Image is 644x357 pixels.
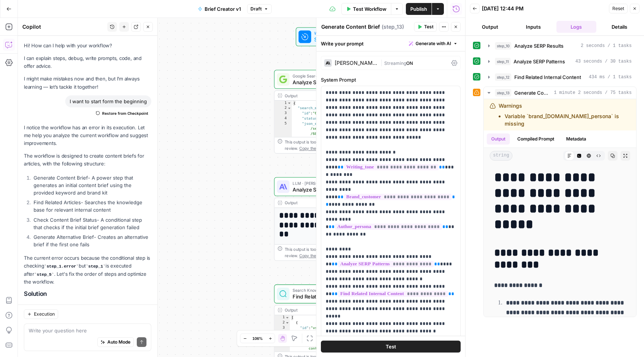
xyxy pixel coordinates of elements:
[484,56,636,67] button: 43 seconds / 30 tasks
[513,21,553,33] button: Inputs
[406,39,461,48] button: Generate with AI
[581,42,632,49] span: 2 seconds / 1 tasks
[382,23,404,31] span: ( step_13 )
[299,253,329,258] span: Copy the output
[34,199,81,205] span: Find Related Articles
[293,180,374,186] span: LLM · [PERSON_NAME] 4
[275,121,292,136] div: 5
[34,234,94,240] span: Generate Alternative Brief
[32,216,151,231] li: - A conditional step that checks if the initial brief generation failed
[293,287,373,294] span: Search Knowledge Base
[556,21,597,33] button: Logs
[285,320,290,326] span: Toggle code folding, rows 2 through 6
[24,254,151,286] p: The current error occurs because the conditional step is checking but is executed after . Let's f...
[505,113,630,127] li: Variable `brand_[DOMAIN_NAME]_persona` is missing
[335,60,378,66] div: [PERSON_NAME] 4
[34,217,97,223] span: Check Content Brief Status
[316,36,465,51] div: Write your prompt
[44,264,79,269] code: step_1.error
[341,3,391,15] button: Test Workflow
[24,54,151,70] p: I can explain steps, debug, write prompts, code, and offer advice.
[562,133,591,145] button: Metadata
[384,60,406,66] span: Streaming
[107,339,130,345] span: Auto Mode
[285,307,375,313] div: Output
[274,27,396,46] div: WorkflowSet InputsInputs
[293,186,374,193] span: Analyze SERP Patterns
[514,58,565,65] span: Analyze SERP Patterns
[293,73,373,79] span: Google Search
[34,311,55,317] span: Execution
[285,139,393,152] div: This output is too large & has been abbreviated for review. to view the full content.
[32,174,151,196] li: - A power step that generates an initial content brief using the provided keyword and brand kit
[93,109,151,118] button: Restore from Checkpoint
[32,233,151,248] li: - Creates an alternative brief if the first one fails
[24,290,151,297] h2: Solution
[487,133,510,145] button: Output
[22,23,105,31] div: Copilot
[275,101,292,106] div: 1
[321,23,380,31] textarea: Generate Content Brief
[514,42,563,50] span: Analyze SERP Results
[293,293,373,301] span: Find Related Internal Content
[24,124,151,147] p: I notice the workflow has an error in its execution. Let me help you analyze the current workflow...
[97,337,134,347] button: Auto Mode
[287,106,291,111] span: Toggle code folding, rows 2 through 12
[252,335,263,341] span: 106%
[495,58,511,65] span: step_11
[299,146,329,151] span: Copy the output
[285,200,375,206] div: Output
[414,22,437,32] button: Test
[293,78,373,86] span: Analyze SERP Results
[321,341,461,353] button: Test
[285,92,375,99] div: Output
[193,3,246,15] button: Brief Creator v1
[609,4,628,13] button: Reset
[424,23,433,30] span: Test
[287,101,291,106] span: Toggle code folding, rows 1 through 38
[612,5,624,12] span: Reset
[410,5,427,13] span: Publish
[406,60,413,66] span: ON
[250,6,262,12] span: Draft
[205,5,241,13] span: Brief Creator v1
[275,136,292,162] div: 6
[275,320,290,326] div: 2
[353,5,386,13] span: Test Workflow
[24,152,151,168] p: The workflow is designed to create content briefs for articles, with the following structure:
[484,40,636,52] button: 2 seconds / 1 tasks
[285,246,393,259] div: This output is too large & has been abbreviated for review. to view the full content.
[495,89,511,97] span: step_13
[247,4,272,14] button: Draft
[513,133,559,145] button: Compiled Prompt
[86,264,105,269] code: step_1
[589,74,632,80] span: 434 ms / 1 tasks
[514,73,581,81] span: Find Related Internal Content
[275,111,292,116] div: 3
[275,106,292,111] div: 2
[321,76,461,83] label: System Prompt
[65,95,151,107] div: I want to start form the beginning
[34,175,88,181] span: Generate Content Brief
[274,70,396,154] div: Google SearchAnalyze SERP ResultsStep 10Output{ "search_metadata":{ "id":"68ad900569819db76c83d39...
[275,325,290,336] div: 3
[416,40,451,47] span: Generate with AI
[484,99,636,317] div: 1 minute 2 seconds / 75 tasks
[495,73,511,81] span: step_12
[599,21,640,33] button: Details
[34,272,54,277] code: step_5
[406,3,432,15] button: Publish
[275,315,290,320] div: 1
[514,89,551,97] span: Generate Content Brief
[484,71,636,83] button: 434 ms / 1 tasks
[24,42,151,50] p: Hi! How can I help with your workflow?
[24,303,151,319] p: We need to reorder the steps to ensure proper execution flow and error handling.
[32,199,151,214] li: - Searches the knowledge base for relevant internal content
[381,59,384,66] span: |
[575,58,632,65] span: 43 seconds / 30 tasks
[24,309,58,319] button: Execution
[484,87,636,99] button: 1 minute 2 seconds / 75 tasks
[495,42,511,50] span: step_10
[554,89,632,96] span: 1 minute 2 seconds / 75 tasks
[285,315,290,320] span: Toggle code folding, rows 1 through 7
